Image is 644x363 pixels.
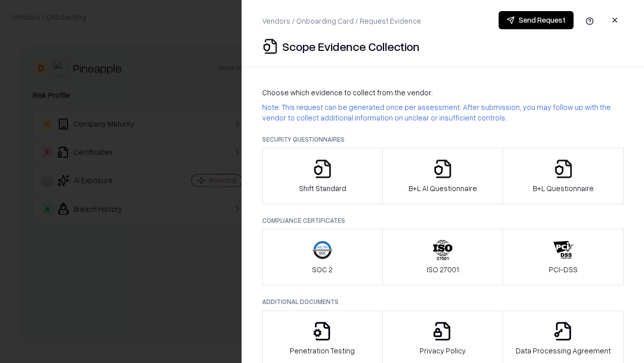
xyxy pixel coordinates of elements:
button: SOC 2 [262,229,383,285]
p: Privacy Policy [420,345,466,356]
button: B+L AI Questionnaire [382,148,504,204]
p: Compliance Certificates [262,216,624,225]
p: B+L AI Questionnaire [409,183,477,194]
p: B+L Questionnaire [533,183,594,194]
p: Additional Documents [262,297,624,306]
p: Vendors / Onboarding Card / Request Evidence [262,16,421,26]
p: Shift Standard [299,183,346,194]
p: ISO 27001 [427,264,459,275]
button: Send Request [499,11,574,29]
p: Security Questionnaires [262,135,624,144]
button: ISO 27001 [382,229,504,285]
p: Penetration Testing [290,345,355,356]
button: B+L Questionnaire [503,148,624,204]
button: Shift Standard [262,148,383,204]
p: PCI-DSS [549,264,578,275]
p: SOC 2 [312,264,333,275]
p: Note: This request can be generated once per assessment. After submission, you may follow up with... [262,102,624,123]
p: Choose which evidence to collect from the vendor: [262,87,624,98]
button: PCI-DSS [503,229,624,285]
p: Scope Evidence Collection [282,38,420,54]
p: Data Processing Agreement [516,345,611,356]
